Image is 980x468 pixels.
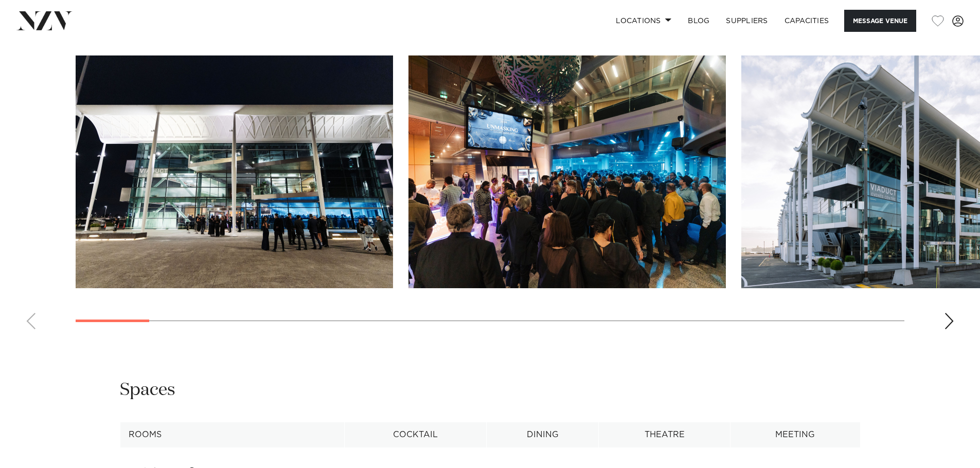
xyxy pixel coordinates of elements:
swiper-slide: 2 / 28 [408,55,726,288]
button: Message Venue [844,10,916,32]
th: Dining [487,422,599,447]
th: Meeting [730,422,860,447]
a: BLOG [680,10,718,32]
a: Capacities [776,10,838,32]
img: nzv-logo.png [16,11,73,30]
swiper-slide: 1 / 28 [76,55,393,288]
th: Rooms [120,422,345,447]
th: Cocktail [345,422,487,447]
a: SUPPLIERS [718,10,776,32]
a: Locations [608,10,680,32]
th: Theatre [599,422,730,447]
h2: Spaces [120,379,175,402]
